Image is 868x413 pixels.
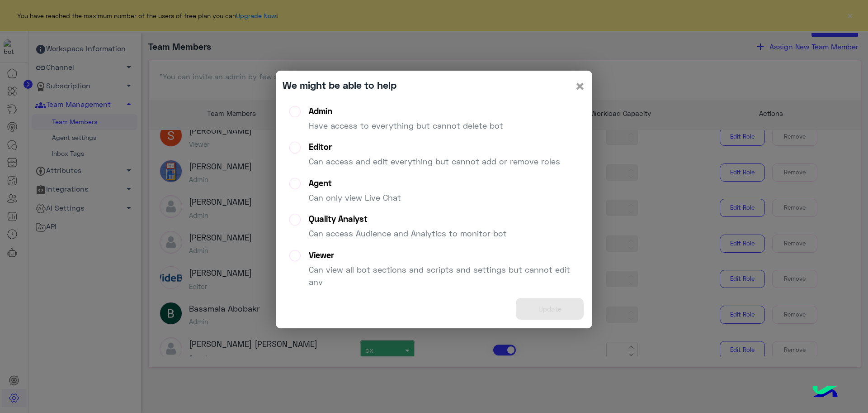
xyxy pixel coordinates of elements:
img: hulul-logo.png [809,377,841,408]
p: Can access Audience and Analytics to monitor bot [309,227,507,240]
p: Can only view Live Chat [309,192,401,204]
button: Close [575,77,585,95]
p: Can view all bot sections and scripts and settings but cannot edit any [309,264,579,288]
div: We might be able to help [283,77,396,92]
div: Editor [309,142,560,152]
div: Admin [309,106,503,116]
div: Quality Analyst [309,214,507,224]
div: Agent [309,178,401,188]
p: Can access and edit everything but cannot add or remove roles [309,155,560,168]
span: × [575,76,585,96]
p: Have access to everything but cannot delete bot [309,120,503,132]
div: Viewer [309,250,579,260]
